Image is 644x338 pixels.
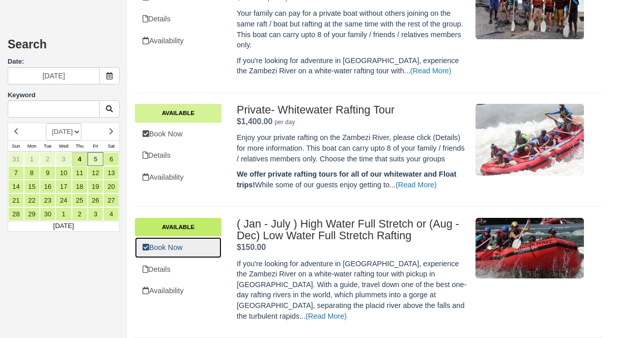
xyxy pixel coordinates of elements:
[237,117,272,126] strong: Price: $1,400
[40,166,55,180] a: 9
[8,207,24,221] a: 28
[88,207,103,221] a: 3
[396,181,437,189] a: (Read More)
[88,180,103,193] a: 19
[55,166,71,180] a: 10
[8,91,36,99] label: Keyword
[8,152,24,166] a: 31
[24,152,40,166] a: 1
[475,218,583,278] img: M104-3
[40,180,55,193] a: 16
[237,55,468,76] p: If you're looking for adventure in [GEOGRAPHIC_DATA], experience the Zambezi River on a white-wat...
[237,243,266,251] span: $150.00
[88,193,103,207] a: 26
[99,100,120,118] button: Keyword Search
[72,207,88,221] a: 2
[40,152,55,166] a: 2
[103,140,119,152] th: Sat
[103,152,119,166] a: 6
[8,57,120,67] label: Date:
[72,152,88,166] a: 4
[135,237,221,258] a: Book Now
[8,180,24,193] a: 14
[103,207,119,221] a: 4
[8,166,24,180] a: 7
[40,207,55,221] a: 30
[88,166,103,180] a: 12
[237,259,468,321] p: If you're looking for adventure in [GEOGRAPHIC_DATA], experience the Zambezi River on a white-wat...
[305,312,347,320] a: (Read More)
[274,119,295,126] em: per day
[24,140,40,152] th: Mon
[72,180,88,193] a: 18
[55,140,71,152] th: Wed
[88,152,103,166] a: 5
[237,117,272,126] span: $1,400.00
[410,67,452,75] a: (Read More)
[55,207,71,221] a: 1
[135,280,221,301] a: Availability
[24,166,40,180] a: 8
[24,193,40,207] a: 22
[237,218,468,242] h2: ( Jan - July ) High Water Full Stretch or (Aug - Dec) Low Water Full Stretch Rafting
[475,104,583,176] img: M164-1
[8,221,120,231] td: [DATE]
[135,259,221,280] a: Details
[135,31,221,51] a: Availability
[40,193,55,207] a: 23
[8,140,24,152] th: Sun
[103,193,119,207] a: 27
[40,140,55,152] th: Tue
[135,104,221,122] a: Available
[55,193,71,207] a: 24
[55,180,71,193] a: 17
[135,167,221,188] a: Availability
[8,193,24,207] a: 21
[24,207,40,221] a: 29
[8,38,120,57] h2: Search
[135,218,221,236] a: Available
[135,9,221,30] a: Details
[135,145,221,166] a: Details
[237,132,468,164] p: Enjoy your private rafting on the Zambezi River, please click (Details) for more information. Thi...
[72,140,88,152] th: Thu
[103,180,119,193] a: 20
[72,193,88,207] a: 25
[237,243,266,251] strong: Price: $150
[103,166,119,180] a: 13
[237,169,468,190] p: While some of our guests enjoy getting to...
[55,152,71,166] a: 3
[237,170,457,189] strong: We offer private rafting tours for all of our whitewater and Float trips!
[237,8,468,50] p: Your family can pay for a private boat without others joining on the same raft / boat but rafting...
[24,180,40,193] a: 15
[72,166,88,180] a: 11
[237,104,468,116] h2: Private- Whitewater Rafting Tour
[135,124,221,145] a: Book Now
[88,140,103,152] th: Fri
